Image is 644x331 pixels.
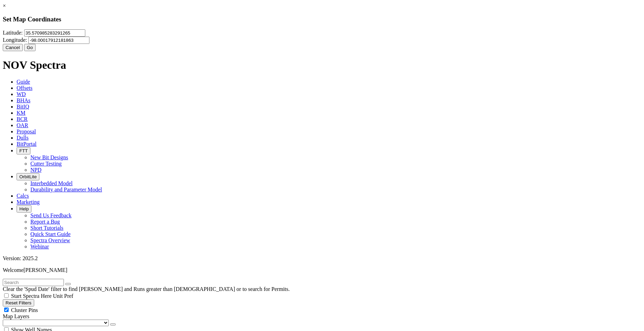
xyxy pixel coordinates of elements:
[19,174,37,179] span: OrbitLite
[30,161,62,167] a: Cutter Testing
[17,199,40,205] span: Marketing
[11,307,38,313] span: Cluster Pins
[30,180,73,186] a: Interbedded Model
[30,225,64,231] a: Short Tutorials
[3,59,641,72] h1: NOV Spectra
[30,154,68,160] a: New Bit Designs
[17,129,36,134] span: Proposal
[30,231,70,237] a: Quick Start Guide
[3,267,641,273] p: Welcome
[24,44,36,51] button: Go
[30,167,41,173] a: NPD
[30,187,102,192] a: Durability and Parameter Model
[17,104,29,110] span: BitIQ
[3,37,27,43] label: Longitude:
[17,193,29,199] span: Calcs
[3,255,641,262] div: Version: 2025.2
[17,97,30,103] span: BHAs
[30,244,49,249] a: Webinar
[17,79,30,85] span: Guide
[3,30,23,36] label: Latitude:
[3,16,641,23] h3: Set Map Coordinates
[17,135,29,141] span: Dulls
[3,313,29,319] span: Map Layers
[53,293,73,299] span: Unit Pref
[17,85,32,91] span: Offsets
[17,110,26,116] span: KM
[3,3,6,9] a: ×
[17,122,28,128] span: OAR
[17,116,28,122] span: BCR
[17,91,26,97] span: WD
[3,279,64,286] input: Search
[23,267,67,273] span: [PERSON_NAME]
[11,293,51,299] span: Start Spectra Here
[17,141,37,147] span: BitPortal
[30,219,60,225] a: Report a Bug
[30,237,70,243] a: Spectra Overview
[19,148,28,153] span: FTT
[3,44,23,51] button: Cancel
[19,206,29,211] span: Help
[3,299,34,306] button: Reset Filters
[30,212,71,218] a: Send Us Feedback
[3,286,290,292] span: Clear the 'Spud Date' filter to find [PERSON_NAME] and Runs greater than [DEMOGRAPHIC_DATA] or to...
